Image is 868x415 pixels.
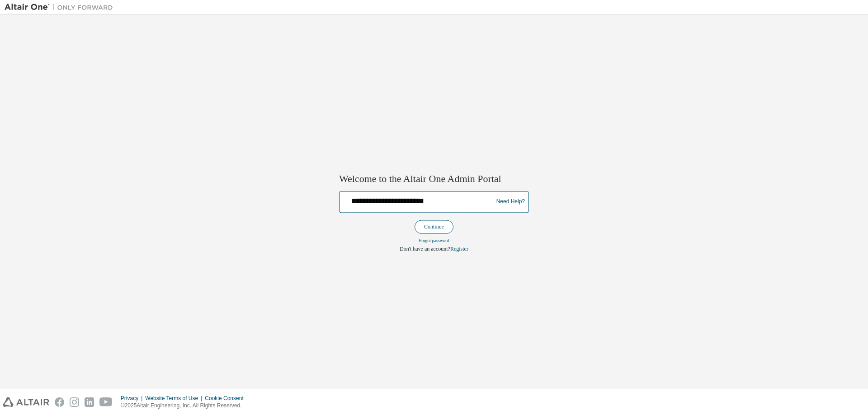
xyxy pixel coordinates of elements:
[205,395,249,402] div: Cookie Consent
[5,3,118,12] img: Altair One
[55,397,64,407] img: facebook.svg
[419,238,449,243] a: Forgot password
[145,395,205,402] div: Website Terms of Use
[85,397,94,407] img: linkedin.svg
[121,402,249,410] p: © 2025 Altair Engineering, Inc. All Rights Reserved.
[496,202,525,202] a: Need Help?
[415,220,453,233] button: Continue
[339,173,529,186] h2: Welcome to the Altair One Admin Portal
[3,397,49,407] img: altair_logo.svg
[99,397,113,407] img: youtube.svg
[400,246,450,252] span: Don't have an account?
[450,246,468,252] a: Register
[121,395,145,402] div: Privacy
[70,397,79,407] img: instagram.svg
